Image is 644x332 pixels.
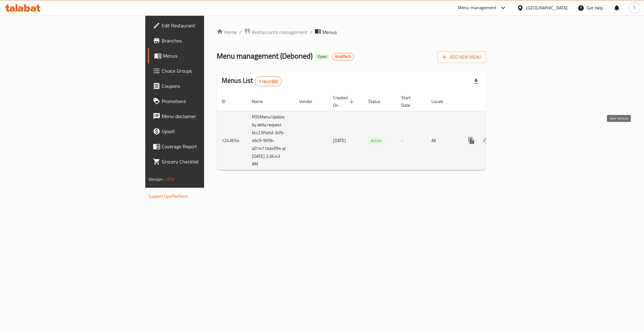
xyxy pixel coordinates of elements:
span: Version: [148,175,164,183]
span: Active [368,137,384,144]
span: Upsell [162,128,248,135]
span: Edit Restaurant [162,22,248,29]
button: Change Status [479,133,494,148]
span: Menus [322,28,337,36]
span: Menu disclaimer [162,112,248,120]
a: Support.OpsPlatform [148,192,188,200]
a: Menus [148,48,253,63]
span: Menu management ( Deboned ) [217,49,313,63]
span: 1.0.0 [165,175,175,183]
a: Restaurants management [244,28,308,36]
div: Open [315,53,330,60]
li: / [310,28,312,36]
div: Active [368,137,384,145]
a: Upsell [148,124,253,139]
div: [GEOGRAPHIC_DATA] [526,4,568,11]
span: Choice Groups [162,67,248,75]
span: Status [368,98,389,105]
span: Promotions [162,97,248,105]
span: GrubTech [332,54,354,59]
span: Branches [162,37,248,44]
span: [DATE] [333,136,346,145]
span: Vendor [299,98,320,105]
a: Choice Groups [148,63,253,78]
td: - [396,111,426,170]
div: Total records count [255,76,282,86]
span: Get support on: [148,186,177,194]
button: Add New Menu [437,51,486,63]
span: Created On [333,94,356,109]
a: Coverage Report [148,139,253,154]
h2: Menus List [222,76,282,86]
div: Menu-management [458,4,497,12]
span: Coverage Report [162,143,248,150]
td: POSMenu Update by delta request Id:c23ffa5d-3cfb-46c9-969b-a01471ba4994 at [DATE] 2:36:43 AM [247,111,294,170]
span: Start Date [401,94,419,109]
button: more [464,133,479,148]
a: Edit Restaurant [148,18,253,33]
a: Grocery Checklist [148,154,253,169]
span: Name [252,98,271,105]
span: ID [222,98,234,105]
span: Open [315,54,330,59]
span: Restaurants management [252,28,308,36]
span: Locale [431,98,451,105]
a: Menu disclaimer [148,109,253,124]
th: Actions [459,92,529,111]
nav: breadcrumb [217,28,486,36]
span: 1 record(s) [255,78,282,84]
span: Coupons [162,82,248,90]
a: Coupons [148,78,253,94]
a: Branches [148,33,253,48]
span: T [633,4,636,11]
div: Export file [469,74,484,89]
span: Grocery Checklist [162,158,248,165]
span: Menus [163,52,248,60]
span: Add New Menu [442,53,481,61]
a: Promotions [148,94,253,109]
table: enhanced table [217,92,529,170]
td: All [426,111,459,170]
